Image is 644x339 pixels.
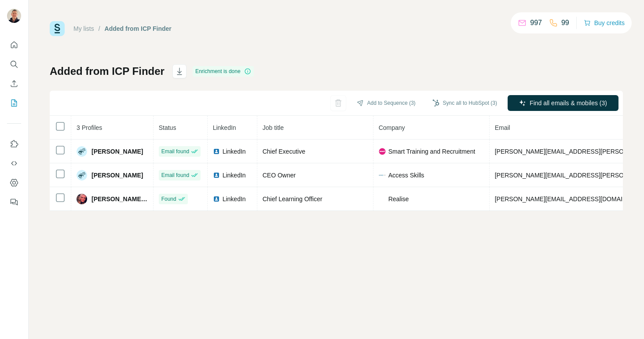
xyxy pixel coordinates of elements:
div: Enrichment is done [193,66,254,77]
span: LinkedIn [223,147,246,156]
span: Realise [388,195,409,203]
a: My lists [73,25,94,32]
button: Add to Sequence (3) [351,96,422,110]
span: Company [379,124,405,131]
img: Avatar [77,170,87,181]
span: Email found [161,147,189,155]
span: Access Skills [388,171,424,180]
span: Job title [263,124,284,131]
span: Found [161,195,176,203]
li: / [99,24,100,33]
span: Email [495,124,510,131]
img: company-logo [379,148,386,155]
div: Added from ICP Finder [105,24,172,33]
p: 99 [561,18,569,28]
span: Email found [161,171,189,179]
img: Avatar [7,9,21,23]
span: [PERSON_NAME] [91,147,143,156]
span: LinkedIn [213,124,236,131]
button: Sync all to HubSpot (3) [426,96,503,110]
p: 997 [530,18,542,28]
img: Avatar [77,194,87,204]
button: Dashboard [7,175,21,191]
span: LinkedIn [223,195,246,203]
span: 3 Profiles [77,124,102,131]
button: Use Surfe on LinkedIn [7,136,21,152]
span: [PERSON_NAME] FLPI [91,195,148,203]
span: CEO Owner [263,172,296,179]
img: LinkedIn logo [213,195,220,203]
span: Chief Learning Officer [263,195,322,203]
img: LinkedIn logo [213,172,220,179]
button: Feedback [7,194,21,210]
button: Search [7,56,21,72]
button: Find all emails & mobiles (3) [508,95,618,111]
span: Status [159,124,176,131]
button: Buy credits [584,17,625,29]
button: My lists [7,95,21,111]
img: company-logo [379,172,386,179]
img: Surfe Logo [50,21,65,36]
button: Use Surfe API [7,155,21,171]
img: company-logo [379,198,386,199]
span: Smart Training and Recruitment [388,147,476,156]
button: Enrich CSV [7,76,21,92]
span: Find all emails & mobiles (3) [530,99,607,107]
span: LinkedIn [223,171,246,180]
h1: Added from ICP Finder [50,64,165,78]
img: LinkedIn logo [213,148,220,155]
button: Quick start [7,37,21,53]
span: Chief Executive [263,148,305,155]
img: Avatar [77,146,87,157]
span: [PERSON_NAME] [91,171,143,180]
